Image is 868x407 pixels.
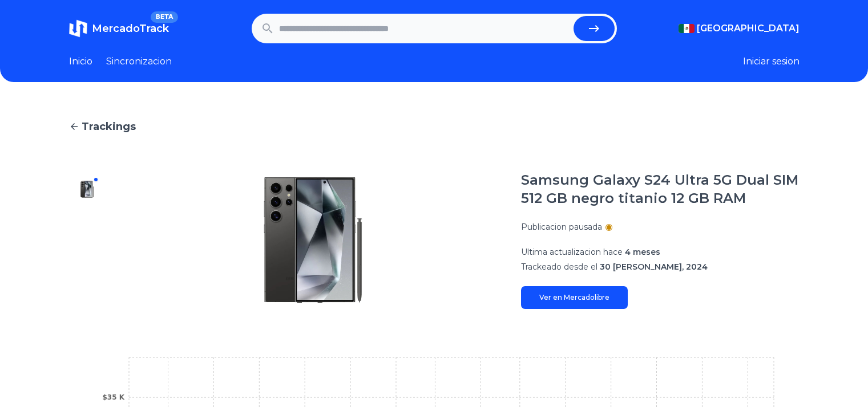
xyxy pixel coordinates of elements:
[69,19,87,38] img: MercadoTrack
[69,19,169,38] a: MercadoTrackBETA
[102,393,124,401] tspan: $35 K
[106,55,172,68] a: Sincronizacion
[69,119,800,135] a: Trackings
[82,119,136,135] span: Trackings
[521,262,597,272] span: Trackeado desde el
[679,22,800,35] button: [GEOGRAPHIC_DATA]
[151,11,177,23] span: BETA
[521,171,800,207] h1: Samsung Galaxy S24 Ultra 5G Dual SIM 512 GB negro titanio 12 GB RAM
[69,55,92,68] a: Inicio
[743,55,800,68] button: Iniciar sesion
[521,247,623,257] span: Ultima actualizacion hace
[697,22,800,35] span: [GEOGRAPHIC_DATA]
[679,24,695,33] img: Mexico
[600,262,708,272] span: 30 [PERSON_NAME], 2024
[78,180,96,198] img: Samsung Galaxy S24 Ultra 5G Dual SIM 512 GB negro titanio 12 GB RAM
[128,171,498,309] img: Samsung Galaxy S24 Ultra 5G Dual SIM 512 GB negro titanio 12 GB RAM
[521,286,628,309] a: Ver en Mercadolibre
[92,22,169,35] span: MercadoTrack
[625,247,660,257] span: 4 meses
[521,221,602,233] p: Publicacion pausada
